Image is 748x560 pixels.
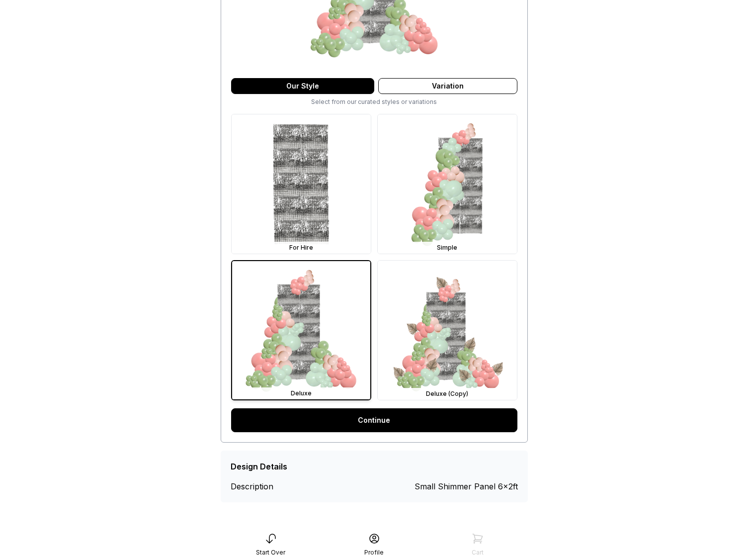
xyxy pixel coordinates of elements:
div: Profile [364,549,384,557]
div: Small Shimmer Panel 6x2ft [415,480,518,492]
div: Simple [380,244,515,252]
div: Description [231,480,303,492]
div: For Hire [234,244,369,252]
img: Simple [378,114,517,254]
img: Deluxe (Copy) [378,261,517,400]
img: Deluxe [232,261,370,399]
img: For Hire [232,114,371,254]
a: Continue [231,408,517,432]
div: Select from our curated styles or variations [231,98,517,106]
div: Variation [378,78,517,94]
div: Deluxe (Copy) [380,390,515,398]
div: Deluxe [234,389,368,397]
div: Our Style [231,78,374,94]
div: Cart [472,549,484,557]
div: Start Over [256,549,285,557]
div: Design Details [231,461,287,472]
